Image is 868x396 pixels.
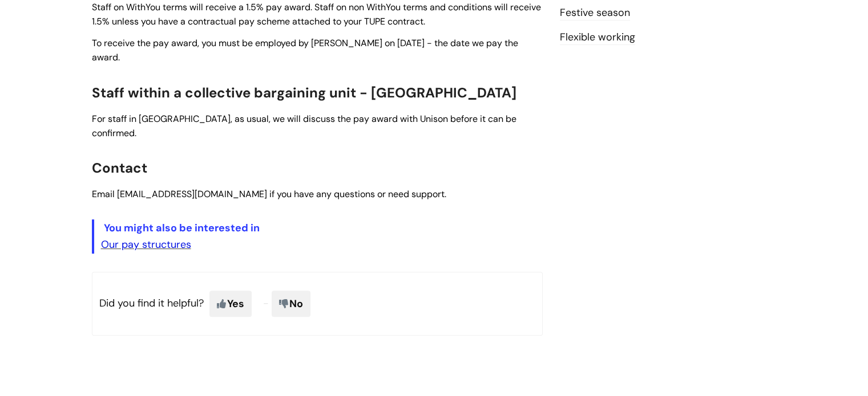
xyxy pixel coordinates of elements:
[92,37,518,63] span: To receive the pay award, you must be employed by [PERSON_NAME] on [DATE] - the date we pay the a...
[92,84,516,101] span: Staff within a collective bargaining unit - [GEOGRAPHIC_DATA]
[92,113,516,139] span: For staff in [GEOGRAPHIC_DATA], as usual, we will discuss the pay award with Unison before it can...
[560,30,635,45] a: Flexible working
[92,1,541,27] span: Staff on WithYou terms will receive a 1.5% pay award. Staff on non WithYou terms and conditions w...
[92,159,147,177] span: Contact
[104,221,260,235] span: You might also be interested in
[272,291,310,317] span: No
[560,6,630,21] a: Festive season
[92,188,446,200] span: Email [EMAIL_ADDRESS][DOMAIN_NAME] if you have any questions or need support.
[92,272,543,336] p: Did you find it helpful?
[209,291,252,317] span: Yes
[101,238,191,251] a: Our pay structures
